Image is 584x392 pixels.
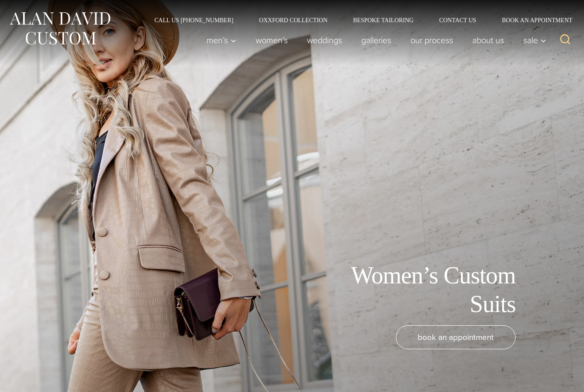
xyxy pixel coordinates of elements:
span: Sale [523,36,546,44]
a: Bespoke Tailoring [340,17,426,23]
a: book an appointment [396,325,516,349]
nav: Primary Navigation [197,32,551,49]
h1: Women’s Custom Suits [323,261,516,318]
a: Oxxford Collection [246,17,340,23]
img: Alan David Custom [9,9,111,47]
a: Book an Appointment [489,17,575,23]
nav: Secondary Navigation [142,17,575,23]
a: Contact Us [426,17,489,23]
span: Men’s [206,36,236,44]
a: Women’s [246,32,298,49]
a: weddings [298,32,352,49]
a: About Us [463,32,514,49]
a: Our Process [401,32,463,49]
button: View Search Form [555,30,575,50]
a: Call Us [PHONE_NUMBER] [142,17,246,23]
span: book an appointment [418,331,494,343]
a: Galleries [352,32,401,49]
